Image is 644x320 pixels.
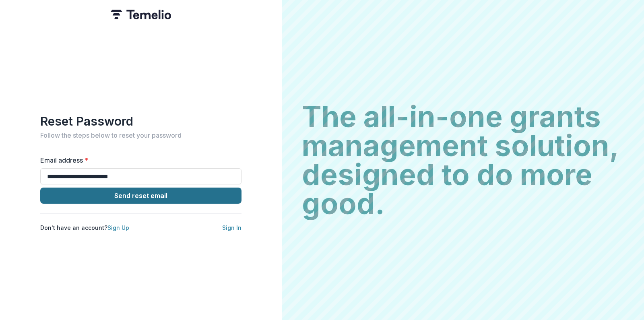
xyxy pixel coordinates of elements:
h1: Reset Password [40,114,242,128]
button: Send reset email [40,188,242,204]
a: Sign Up [107,224,129,231]
h2: Follow the steps below to reset your password [40,132,242,139]
label: Email address [40,155,237,165]
img: Temelio [111,10,171,19]
a: Sign In [222,224,242,231]
p: Don't have an account? [40,223,129,232]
